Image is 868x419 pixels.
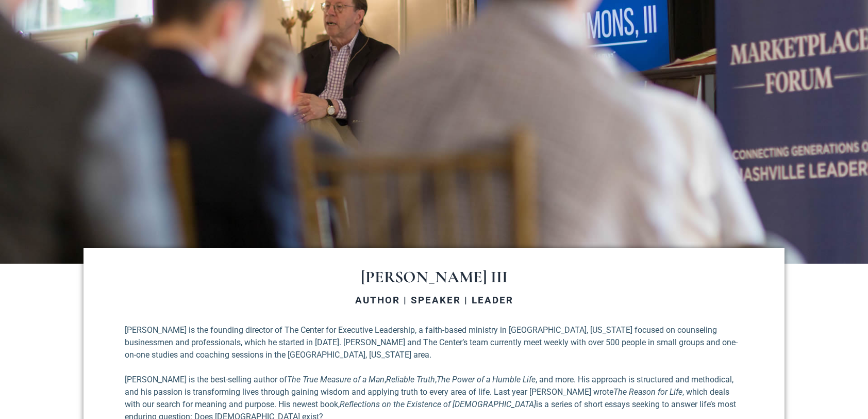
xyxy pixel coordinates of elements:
h1: [PERSON_NAME] III [125,269,743,285]
em: Reflections on the Existence of [DEMOGRAPHIC_DATA] [340,399,536,409]
em: The Power of a Humble Life [437,375,536,384]
em: The Reason for Life [613,387,682,397]
h3: AUTHOR | SPEAKER | LEADER [125,296,743,305]
em: The True Measure of a Man [287,375,385,384]
em: Reliable Truth [386,375,435,384]
p: [PERSON_NAME] is the founding director of The Center for Executive Leadership, a faith-based mini... [125,324,743,361]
